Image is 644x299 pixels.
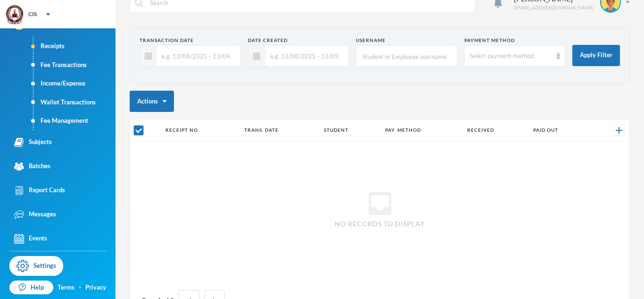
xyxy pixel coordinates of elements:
a: Help [9,281,53,295]
i: inbox [365,188,395,219]
div: Report Cards [14,186,65,196]
div: CIS [28,10,37,18]
th: Paid Out [528,120,591,141]
button: Actions [130,91,174,112]
div: Date Created [248,37,349,44]
th: Pay. Method [380,120,462,141]
div: Username [356,37,457,44]
div: Messages [14,210,56,220]
div: Payment Method [464,37,566,44]
th: Receipt No. [161,120,239,141]
th: Trans. Date [239,120,319,141]
span: No records to display [335,219,425,229]
th: Received [462,120,528,141]
input: Student or Employee username [361,46,452,67]
input: e.g. 13/08/2025 - 13/09/2025 [265,45,344,67]
div: Subjects [14,137,52,147]
div: [EMAIL_ADDRESS][DOMAIN_NAME] [514,4,593,11]
div: Transaction Date [140,37,241,44]
a: Settings [9,256,63,276]
img: + [616,127,622,134]
th: Student [319,120,381,141]
a: Privacy [85,283,106,292]
a: Terms [58,283,74,292]
img: logo [5,5,24,24]
input: e.g. 13/08/2025 - 13/09/2025 [157,45,236,67]
a: Fee Management [33,111,116,130]
div: Select payment method [470,51,552,61]
div: · [79,283,81,292]
a: Wallet Transactions [33,93,116,112]
button: Apply Filter [572,45,620,66]
a: Income/Expense [33,74,116,93]
div: Events [14,234,47,244]
a: Receipts [33,37,116,56]
a: Fee Transactions [33,56,116,75]
div: Batches [14,162,50,171]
